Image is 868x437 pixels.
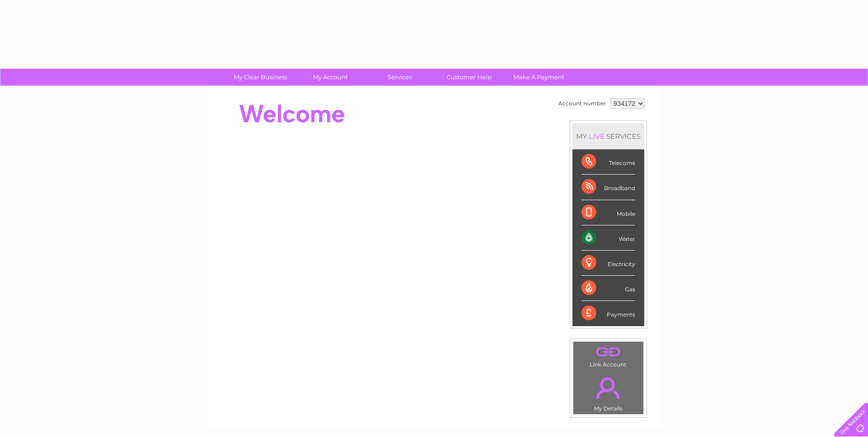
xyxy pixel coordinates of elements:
td: Link Account [573,341,644,370]
a: . [576,344,641,360]
a: Customer Help [431,69,507,86]
div: Payments [582,301,635,326]
a: Make A Payment [501,69,577,86]
div: Broadband [582,175,635,200]
div: LIVE [587,132,606,141]
a: . [576,372,641,404]
td: My Details [573,370,644,415]
div: Gas [582,276,635,301]
a: My Clear Business [223,69,298,86]
td: Account number [556,96,608,111]
a: My Account [292,69,368,86]
div: MY SERVICES [572,123,644,149]
div: Mobile [582,200,635,225]
a: Services [362,69,437,86]
div: Telecoms [582,149,635,175]
div: Electricity [582,251,635,276]
div: Water [582,225,635,251]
